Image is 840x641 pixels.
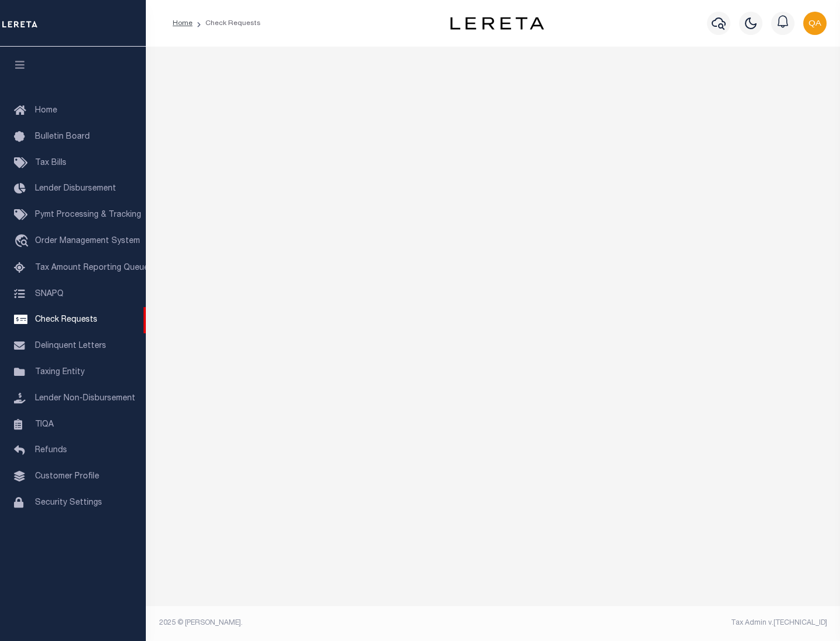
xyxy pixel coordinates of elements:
span: Check Requests [35,316,97,324]
span: Tax Bills [35,159,66,167]
img: logo-dark.svg [450,17,544,30]
div: Tax Admin v.[TECHNICAL_ID] [502,618,827,628]
li: Check Requests [192,18,261,29]
span: SNAPQ [35,290,64,298]
span: Lender Non-Disbursement [35,395,135,403]
span: Security Settings [35,499,102,507]
span: Taxing Entity [35,368,85,376]
span: Tax Amount Reporting Queue [35,264,149,272]
span: Home [35,107,57,115]
span: Bulletin Board [35,133,90,141]
span: Refunds [35,446,67,455]
img: svg+xml;base64,PHN2ZyB4bWxucz0iaHR0cDovL3d3dy53My5vcmcvMjAwMC9zdmciIHBvaW50ZXItZXZlbnRzPSJub25lIi... [803,12,827,35]
a: Home [173,20,192,27]
span: Pymt Processing & Tracking [35,211,141,219]
span: Customer Profile [35,473,99,481]
span: Delinquent Letters [35,342,106,350]
i: travel_explore [14,234,33,249]
span: Order Management System [35,237,140,245]
span: TIQA [35,420,54,428]
div: 2025 © [PERSON_NAME]. [150,618,494,628]
span: Lender Disbursement [35,185,116,193]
